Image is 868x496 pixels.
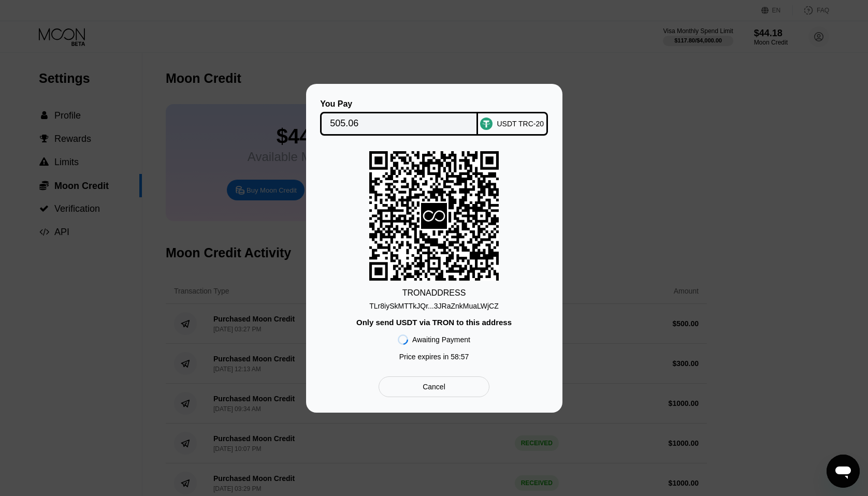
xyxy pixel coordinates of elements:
[320,99,478,109] div: You Pay
[402,288,466,298] div: TRON ADDRESS
[412,335,470,344] div: Awaiting Payment
[423,382,445,391] div: Cancel
[356,318,512,327] div: Only send USDT via TRON to this address
[369,302,498,310] div: TLr8iySkMTTkJQr...3JRaZnkMuaLWjCZ
[379,376,489,397] div: Cancel
[322,99,547,136] div: You PayUSDT TRC-20
[369,298,498,310] div: TLr8iySkMTTkJQr...3JRaZnkMuaLWjCZ
[497,120,544,128] div: USDT TRC-20
[827,455,860,488] iframe: 启动消息传送窗口的按钮
[451,353,469,361] span: 58 : 57
[399,353,469,361] div: Price expires in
